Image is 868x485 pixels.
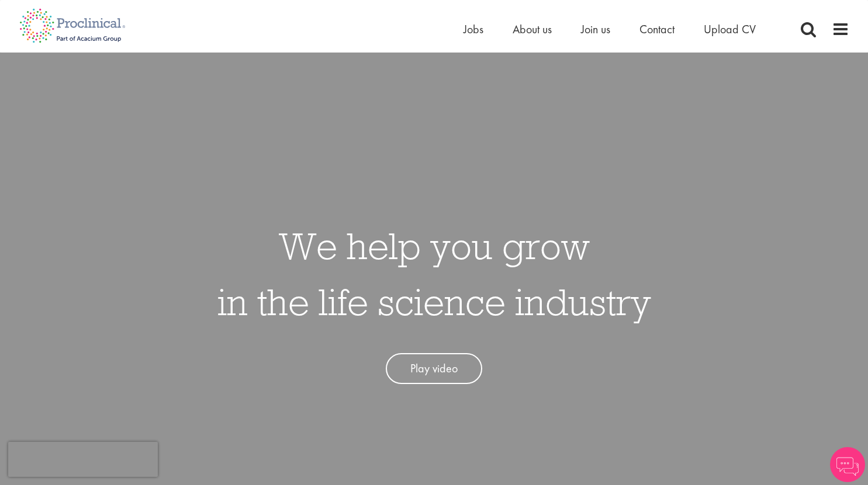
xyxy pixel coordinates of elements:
[217,218,651,330] h1: We help you grow in the life science industry
[386,353,482,384] a: Play video
[830,447,865,482] img: Chatbot
[639,22,675,37] a: Contact
[704,22,756,37] a: Upload CV
[513,22,552,37] a: About us
[581,22,610,37] a: Join us
[464,22,483,37] a: Jobs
